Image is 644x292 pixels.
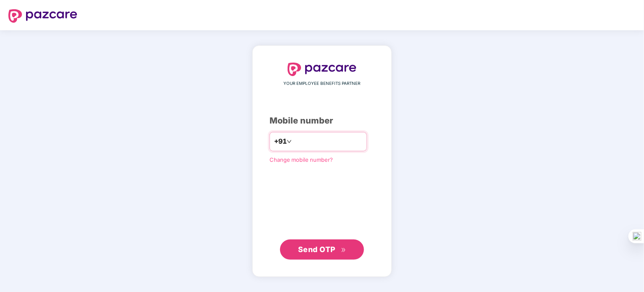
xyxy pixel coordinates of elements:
[270,114,374,127] div: Mobile number
[633,232,641,241] img: one_i.png
[274,136,287,147] span: +91
[8,9,77,23] img: logo
[284,80,361,87] span: YOUR EMPLOYEE BENEFITS PARTNER
[287,139,292,144] span: down
[280,239,364,260] button: Send OTPdouble-right
[341,247,346,253] span: double-right
[288,63,356,76] img: logo
[298,245,335,254] span: Send OTP
[270,156,333,163] a: Change mobile number?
